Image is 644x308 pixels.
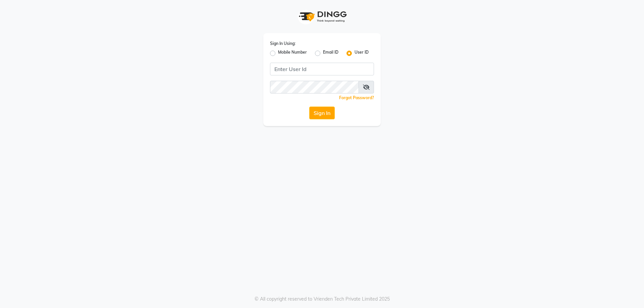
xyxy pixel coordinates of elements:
a: Forgot Password? [339,95,374,100]
label: User ID [355,49,369,57]
label: Email ID [323,49,338,57]
label: Mobile Number [278,49,307,57]
img: logo1.svg [295,7,349,26]
label: Sign In Using: [270,41,296,47]
button: Sign In [309,107,335,119]
input: Username [270,81,359,94]
input: Username [270,63,374,75]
